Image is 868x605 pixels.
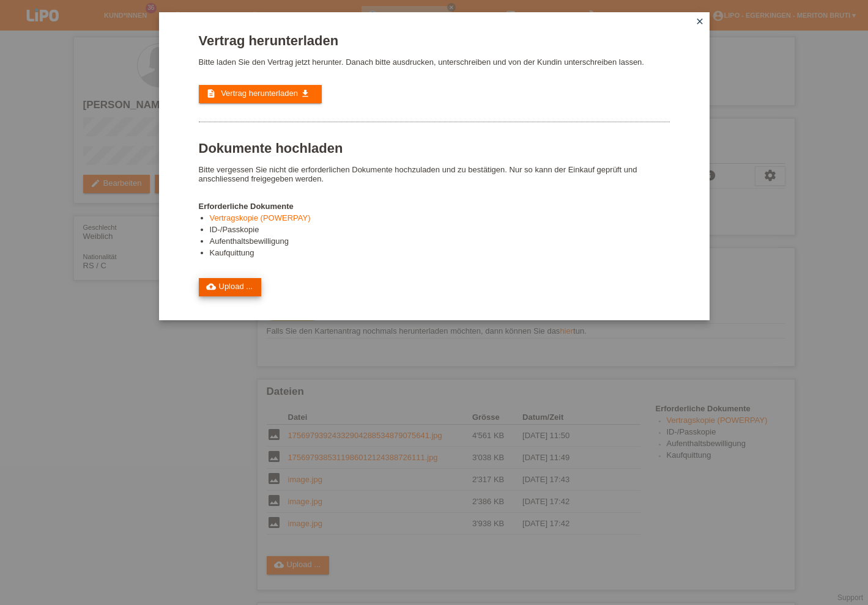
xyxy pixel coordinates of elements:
span: Vertrag herunterladen [221,89,298,98]
p: Bitte vergessen Sie nicht die erforderlichen Dokumente hochzuladen und zu bestätigen. Nur so kann... [199,165,670,183]
li: Kaufquittung [210,248,670,260]
li: Aufenthaltsbewilligung [210,237,670,248]
li: ID-/Passkopie [210,225,670,237]
a: Vertragskopie (POWERPAY) [210,213,311,222]
i: cloud_upload [206,282,216,291]
i: close [695,16,705,26]
h4: Erforderliche Dokumente [199,202,670,211]
p: Bitte laden Sie den Vertrag jetzt herunter. Danach bitte ausdrucken, unterschreiben und von der K... [199,57,670,67]
a: close [692,15,708,29]
a: description Vertrag herunterladen get_app [199,85,322,103]
i: get_app [300,89,310,98]
i: description [206,89,216,98]
h1: Dokumente hochladen [199,141,670,156]
h1: Vertrag herunterladen [199,33,670,48]
a: cloud_uploadUpload ... [199,278,262,296]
